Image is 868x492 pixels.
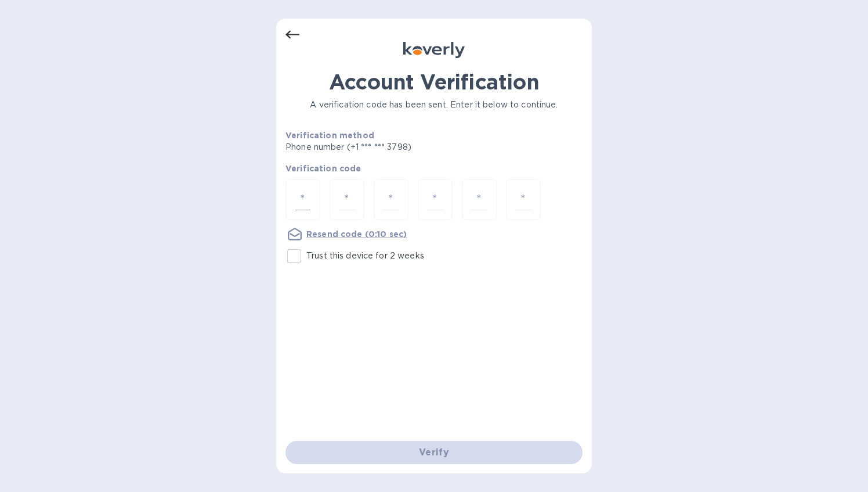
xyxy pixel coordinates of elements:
[306,250,424,262] p: Trust this device for 2 weeks
[285,99,583,111] p: A verification code has been sent. Enter it below to continue.
[306,229,407,239] u: Resend code (0:10 sec)
[285,163,583,174] p: Verification code
[285,141,500,153] p: Phone number (+1 *** *** 3798)
[285,70,583,94] h1: Account Verification
[285,131,374,140] b: Verification method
